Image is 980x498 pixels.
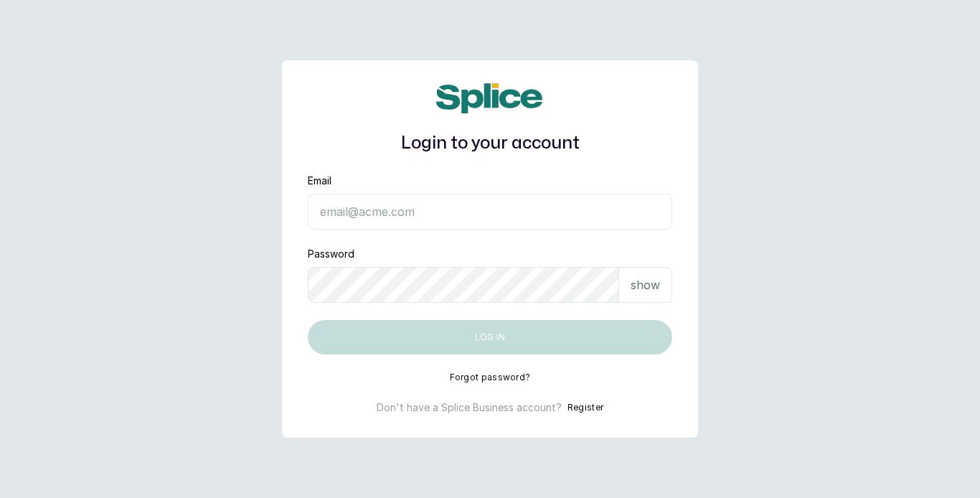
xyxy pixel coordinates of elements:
[308,320,672,354] button: Log in
[631,276,660,293] p: show
[308,194,672,230] input: email@acme.com
[567,400,603,415] button: Register
[450,372,531,383] button: Forgot password?
[308,174,331,188] label: Email
[308,247,354,261] label: Password
[377,400,562,415] p: Don't have a Splice Business account?
[308,131,672,156] h1: Login to your account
